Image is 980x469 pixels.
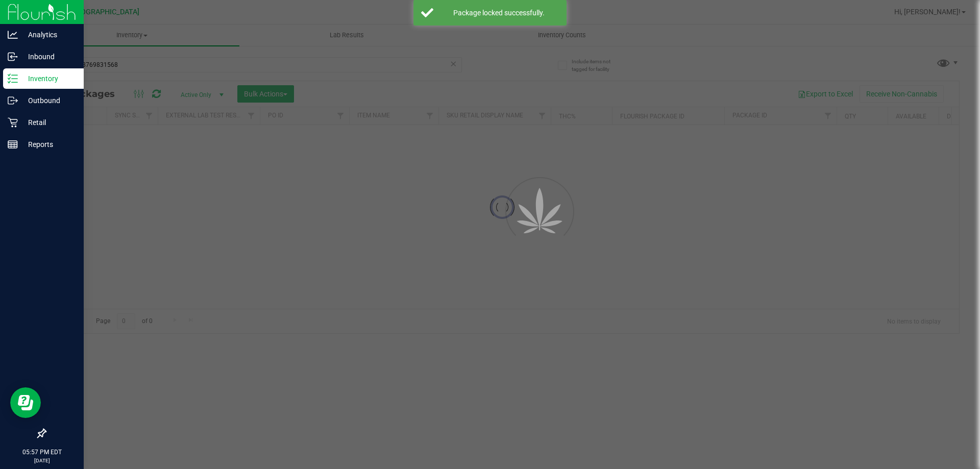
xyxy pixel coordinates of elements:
p: Inventory [18,72,79,85]
iframe: Resource center [10,387,41,418]
p: Outbound [18,94,79,107]
p: Analytics [18,29,79,41]
div: Package locked successfully. [439,8,559,18]
inline-svg: Inbound [8,52,18,62]
inline-svg: Reports [8,139,18,150]
inline-svg: Analytics [8,30,18,40]
inline-svg: Inventory [8,73,18,84]
inline-svg: Retail [8,117,18,128]
p: Reports [18,138,79,151]
p: [DATE] [5,457,79,464]
p: 05:57 PM EDT [5,448,79,457]
p: Retail [18,116,79,129]
inline-svg: Outbound [8,95,18,106]
p: Inbound [18,51,79,63]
